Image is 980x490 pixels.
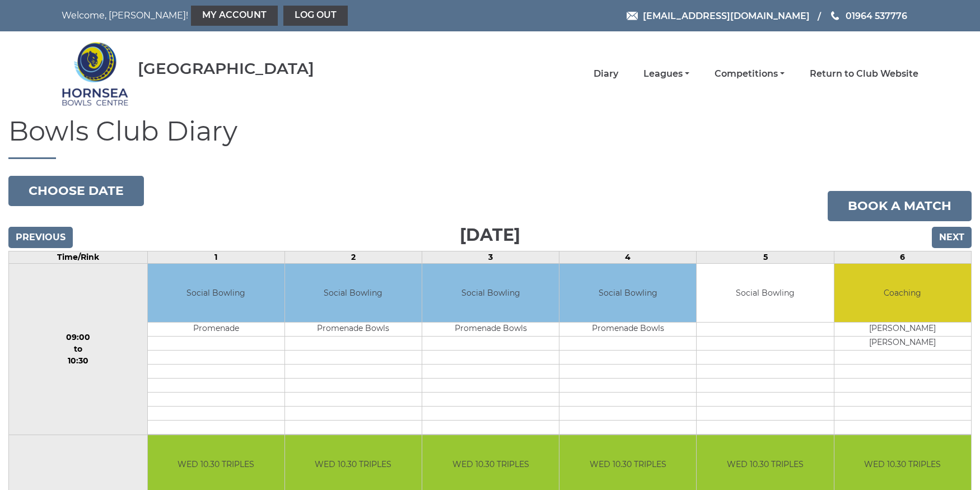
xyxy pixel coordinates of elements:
[846,10,907,21] span: 01964 537776
[148,323,284,337] td: Promenade
[643,68,689,80] a: Leagues
[148,264,284,323] td: Social Bowling
[643,10,810,21] span: [EMAIL_ADDRESS][DOMAIN_NAME]
[284,251,422,263] td: 2
[697,251,834,263] td: 5
[9,251,148,263] td: Time/Rink
[147,251,284,263] td: 1
[9,263,148,435] td: 09:00 to 10:30
[8,227,73,248] input: Previous
[834,251,971,263] td: 6
[559,251,697,263] td: 4
[422,323,559,337] td: Promenade Bowls
[627,9,810,23] a: Email [EMAIL_ADDRESS][DOMAIN_NAME]
[138,60,314,77] div: [GEOGRAPHIC_DATA]
[697,264,833,323] td: Social Bowling
[834,264,971,323] td: Coaching
[834,323,971,337] td: [PERSON_NAME]
[283,6,348,26] a: Log out
[285,323,422,337] td: Promenade Bowls
[627,12,638,20] img: Email
[834,337,971,351] td: [PERSON_NAME]
[191,6,278,26] a: My Account
[810,68,918,80] a: Return to Club Website
[62,6,409,26] nav: Welcome, [PERSON_NAME]!
[285,264,422,323] td: Social Bowling
[932,227,972,248] input: Next
[8,176,144,206] button: Choose date
[8,116,972,159] h1: Bowls Club Diary
[828,191,972,221] a: Book a match
[62,35,129,113] img: Hornsea Bowls Centre
[594,68,618,80] a: Diary
[422,264,559,323] td: Social Bowling
[829,9,907,23] a: Phone us 01964 537776
[559,264,696,323] td: Social Bowling
[422,251,559,263] td: 3
[715,68,785,80] a: Competitions
[831,11,839,20] img: Phone us
[559,323,696,337] td: Promenade Bowls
